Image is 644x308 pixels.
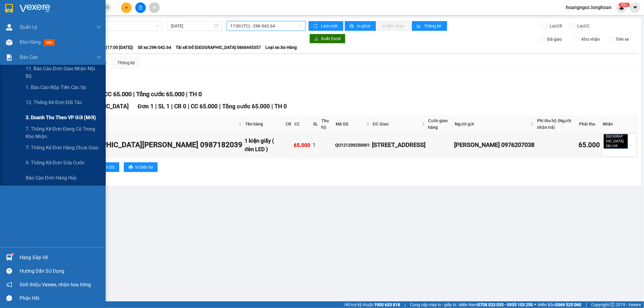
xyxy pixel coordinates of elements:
span: ĐC Giao [373,121,421,127]
span: Loại xe: Xe Hàng [265,44,297,51]
th: SL [312,116,320,132]
span: Mã đơn: QU121209250036 [2,37,91,45]
sup: 1 [11,253,13,255]
span: Cung cấp máy in - giấy in: [410,301,457,308]
span: TH 0 [274,103,287,110]
th: Phí thu hộ (Người nhận trả) [536,116,578,132]
strong: PHIẾU DÁN LÊN HÀNG [43,3,122,11]
span: Tài xế: Đỗ [GEOGRAPHIC_DATA] 0868445357 [176,44,261,51]
div: Nhãn [603,121,636,127]
span: bar-chart [417,24,422,29]
button: caret-down [630,2,640,13]
span: | [155,103,157,110]
div: 1 [312,141,319,149]
span: Lọc CC [575,23,591,29]
div: [STREET_ADDRESS] [372,140,426,150]
button: plus [121,2,132,13]
span: Mã GD [336,121,365,127]
span: Đơn 1 [138,103,154,110]
span: close-circle [106,5,109,9]
span: [GEOGRAPHIC_DATA] tận nơi [604,134,628,149]
span: Đã giao [545,36,564,43]
span: 3. Doanh Thu theo VP Gửi (mới) [26,114,96,121]
span: CÔNG TY TNHH CHUYỂN PHÁT NHANH BẢO AN [48,21,120,31]
button: file-add [135,2,146,13]
button: printerIn biên lai [124,162,158,172]
div: QU121209250001 [335,142,370,148]
span: download [314,37,319,41]
span: | [186,90,187,98]
span: Giới thiệu Vexere, nhận hoa hồng [20,281,91,288]
span: notification [6,282,12,287]
span: hoangngoc.longhoan [561,4,616,11]
span: 12. Thống kê đơn đối tác [26,99,82,106]
span: Trên xe [613,36,631,43]
span: Báo cáo [20,53,38,61]
span: Miền Nam [459,301,533,308]
span: file-add [138,5,143,10]
span: Ngày in phiếu: 18:37 ngày [40,12,124,18]
strong: CSKH: [17,21,32,26]
input: 12/09/2025 [171,23,213,29]
th: Cước giao hàng [427,116,453,132]
span: Chuyến: (17:00 [DATE]) [89,44,133,51]
span: question-circle [6,268,12,274]
span: 11. Báo cáo đơn giao nhận nội bộ [26,65,101,80]
span: 1. Báo cáo nộp tiền các vp [26,84,86,91]
span: down [96,25,101,30]
span: | [171,103,173,110]
span: In DS [105,164,114,170]
span: Xuất Excel [321,35,341,42]
td: QU121209250001 [335,132,371,158]
button: In đơn chọn [377,21,410,31]
span: Báo cáo đơn hàng hủy [26,174,77,182]
img: warehouse-icon [6,39,12,46]
span: 17:00 (TC) - 29K-042.64 [230,21,302,30]
span: sync [313,24,319,29]
button: printerIn phơi [345,21,376,31]
span: Số xe: 29K-042.64 [138,44,171,51]
button: printerIn DS [93,162,119,172]
span: | [219,103,221,110]
div: [PERSON_NAME] 0976207038 [454,140,534,150]
span: Thống kê [424,23,442,29]
span: [PHONE_NUMBER] [2,21,46,31]
button: downloadXuất Excel [309,34,345,43]
span: copyright [610,303,615,307]
sup: 281 [619,3,630,7]
span: 9. Thống kê đơn sửa cước [26,159,85,167]
span: 7. Thống kê đơn đang có trong kho nhận [26,125,101,140]
span: | [586,301,587,308]
span: Lọc CR [548,23,563,29]
button: bar-chartThống kê [412,21,447,31]
span: Hỗ trợ kỹ thuật: [344,301,400,308]
div: Hàng sắp về [20,253,101,262]
th: Phải thu [578,116,601,132]
span: down [96,55,101,60]
span: CR 0 [174,103,186,110]
span: aim [152,5,156,10]
span: plus [124,5,129,10]
img: icon-new-feature [619,5,624,10]
div: 65.000 [578,140,600,151]
button: syncLàm mới [309,21,343,31]
span: | [405,301,405,308]
th: CR [284,116,293,132]
div: Hướng dẫn sử dụng [20,267,101,276]
div: Nội [GEOGRAPHIC_DATA][PERSON_NAME] 0987182039 [58,139,242,151]
span: | [188,103,189,110]
span: | [271,103,273,110]
th: CC [293,116,312,132]
span: In biên lai [135,164,153,170]
span: close [618,144,621,148]
div: 65.000 [294,141,310,149]
span: SL 1 [158,103,170,110]
span: printer [350,24,355,29]
div: Thống kê [117,59,135,66]
span: Miền Bắc [538,301,581,308]
span: | [133,90,135,98]
span: CC 65.000 [104,90,132,98]
span: In phơi [357,23,371,29]
span: Người gửi [455,121,529,127]
div: 1 kiện giấy ( đèn LED ) [245,137,283,154]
